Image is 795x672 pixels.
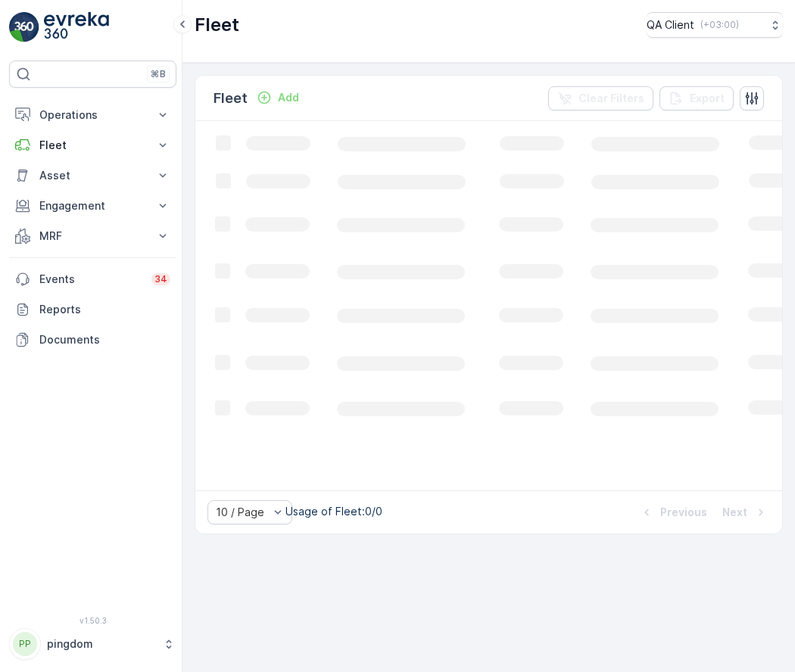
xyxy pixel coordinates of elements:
[647,17,694,33] p: QA Client
[214,88,248,109] p: Fleet
[278,90,299,105] p: Add
[9,264,176,294] a: Events34
[9,294,176,325] a: Reports
[659,86,734,110] button: Export
[151,68,166,80] p: ⌘B
[251,89,305,107] button: Add
[9,221,176,251] button: MRF
[39,229,146,244] p: MRF
[9,616,176,625] span: v 1.50.3
[39,332,170,347] p: Documents
[660,505,707,520] p: Previous
[9,191,176,221] button: Engagement
[548,86,653,110] button: Clear Filters
[9,628,176,660] button: PPpingdom
[13,632,37,656] div: PP
[39,107,146,123] p: Operations
[39,138,146,153] p: Fleet
[690,91,725,106] p: Export
[39,272,142,287] p: Events
[638,503,709,521] button: Previous
[44,12,109,42] img: logo_light-DOdMpM7g.png
[39,168,146,183] p: Asset
[39,302,170,317] p: Reports
[9,130,176,160] button: Fleet
[47,636,155,652] p: pingdom
[9,12,39,42] img: logo
[700,19,739,31] p: ( +03:00 )
[195,13,239,37] p: Fleet
[9,325,176,355] a: Documents
[722,505,747,520] p: Next
[9,160,176,191] button: Asset
[9,100,176,130] button: Operations
[285,504,382,519] p: Usage of Fleet : 0/0
[578,91,644,106] p: Clear Filters
[154,273,167,285] p: 34
[647,12,783,38] button: QA Client(+03:00)
[39,198,146,213] p: Engagement
[721,503,770,521] button: Next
